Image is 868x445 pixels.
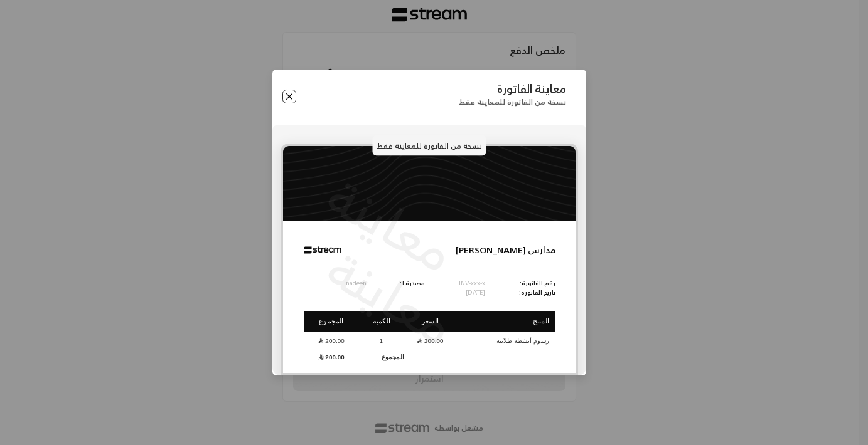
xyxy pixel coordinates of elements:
p: رقم الفاتورة: [519,279,555,288]
img: Logo [304,231,341,269]
p: INV-xxx-x [459,279,485,288]
p: [DATE] [459,288,485,298]
td: رسوم أنشطة طلابية [456,333,555,350]
p: مدارس [PERSON_NAME] [456,244,555,257]
span: 1 [375,337,388,345]
p: نسخة من الفاتورة للمعاينة فقط [373,135,486,155]
th: المنتج [456,311,555,332]
img: header.png [283,146,576,221]
button: Close [282,90,296,103]
td: 200.00 [304,333,360,350]
p: تاريخ الفاتورة: [519,288,555,298]
th: المجموع [304,311,360,332]
p: nadeen [304,279,367,288]
table: Products [304,310,555,365]
p: نسخة من الفاتورة للمعاينة فقط [459,97,566,107]
p: معاينة [314,231,468,363]
p: معاينة الفاتورة [459,82,566,96]
td: 200.00 [304,350,360,363]
p: معاينة [314,158,468,290]
td: المجموع [359,350,404,363]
